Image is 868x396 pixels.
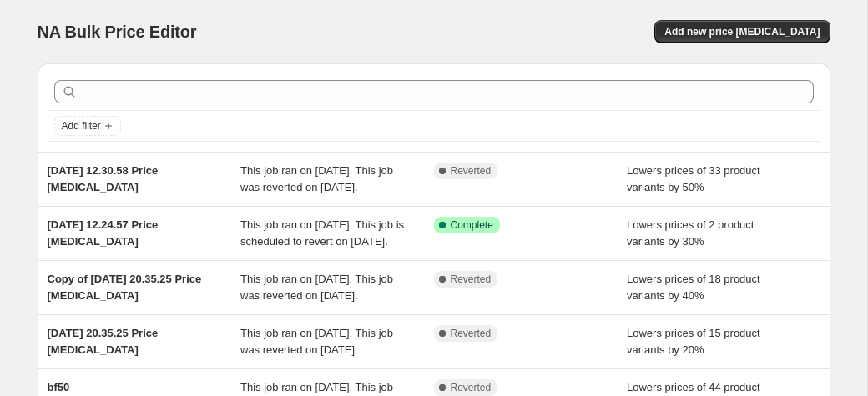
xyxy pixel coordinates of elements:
span: Lowers prices of 2 product variants by 30% [627,218,754,248]
span: Complete [451,218,493,232]
button: Add filter [54,116,121,136]
span: This job ran on [DATE]. This job was reverted on [DATE]. [240,273,393,302]
button: Add new price [MEDICAL_DATA] [654,20,830,43]
span: Reverted [451,164,492,178]
span: Lowers prices of 33 product variants by 50% [627,164,760,193]
span: bf50 [48,381,70,393]
span: [DATE] 12.30.58 Price [MEDICAL_DATA] [48,164,159,193]
span: Lowers prices of 18 product variants by 40% [627,273,760,302]
span: Add new price [MEDICAL_DATA] [664,25,820,38]
span: Lowers prices of 15 product variants by 20% [627,327,760,356]
span: This job ran on [DATE]. This job is scheduled to revert on [DATE]. [240,218,404,248]
span: Copy of [DATE] 20.35.25 Price [MEDICAL_DATA] [48,273,202,302]
span: [DATE] 20.35.25 Price [MEDICAL_DATA] [48,327,159,356]
span: This job ran on [DATE]. This job was reverted on [DATE]. [240,327,393,356]
span: Reverted [451,381,492,394]
span: [DATE] 12.24.57 Price [MEDICAL_DATA] [48,218,159,248]
span: Add filter [62,119,101,133]
span: NA Bulk Price Editor [38,23,197,41]
span: Reverted [451,273,492,286]
span: Reverted [451,327,492,340]
span: This job ran on [DATE]. This job was reverted on [DATE]. [240,164,393,193]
